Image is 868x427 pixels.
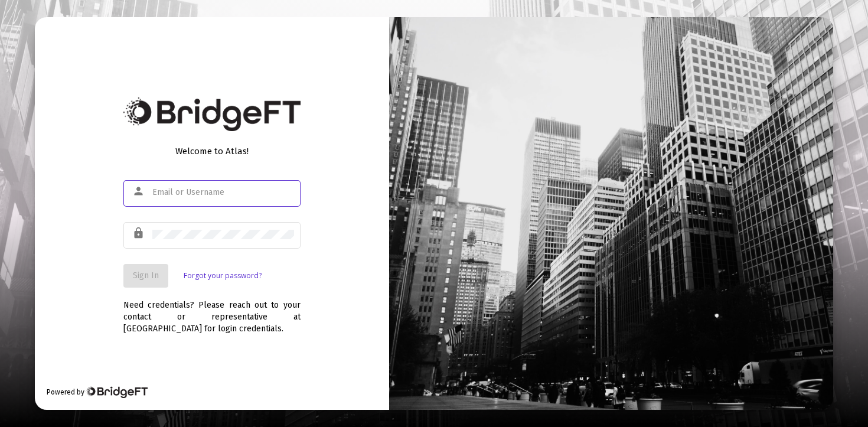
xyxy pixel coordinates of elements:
img: Bridge Financial Technology Logo [123,97,301,131]
div: Need credentials? Please reach out to your contact or representative at [GEOGRAPHIC_DATA] for log... [123,288,301,335]
mat-icon: person [132,184,146,198]
span: Sign In [133,270,159,281]
a: Forgot your password? [184,270,262,282]
div: Powered by [47,386,148,398]
img: Bridge Financial Technology Logo [86,386,148,398]
input: Email or Username [152,188,294,197]
mat-icon: lock [132,226,146,240]
div: Welcome to Atlas! [123,145,301,157]
button: Sign In [123,264,168,288]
